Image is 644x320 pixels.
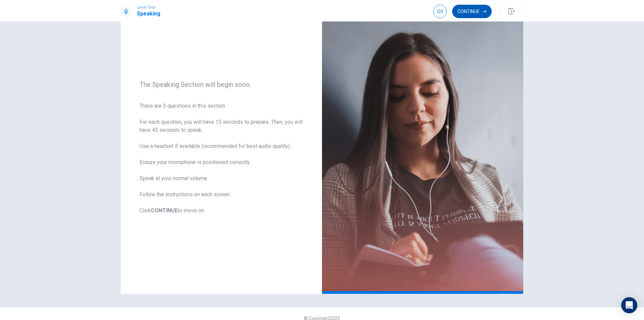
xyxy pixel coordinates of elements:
b: CONTINUE [151,207,178,214]
h1: Speaking [137,10,160,18]
div: Open Intercom Messenger [621,297,637,313]
img: speaking intro [322,1,523,294]
span: There are 3 questions in this section. For each question, you will have 15 seconds to prepare. Th... [140,102,303,215]
button: Continue [452,5,492,18]
span: Level Test [137,5,160,10]
span: The Speaking Section will begin soon. [140,81,303,89]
